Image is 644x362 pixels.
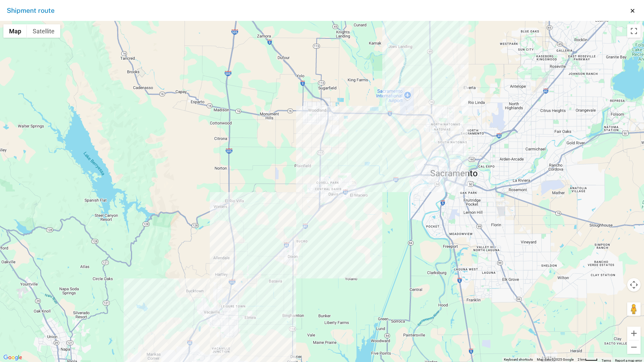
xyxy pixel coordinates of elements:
button: Zoom in [627,327,641,340]
h4: Shipment route [7,5,55,15]
button: Map camera controls [627,278,641,292]
button: Show street map [3,24,27,38]
a: Open this area in Google Maps (opens a new window) [2,353,24,362]
button: Close [628,6,637,15]
button: Show satellite imagery [27,24,60,38]
button: Drag Pegman onto the map to open Street View [627,302,641,316]
img: Google [2,353,24,362]
button: Map Scale: 2 km per 33 pixels [576,357,600,362]
span: 2 km [578,358,585,361]
button: Zoom out [627,340,641,354]
span: Map data ©2025 Google [537,358,574,361]
button: Toggle fullscreen view [627,24,641,38]
button: Keyboard shortcuts [504,357,533,362]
